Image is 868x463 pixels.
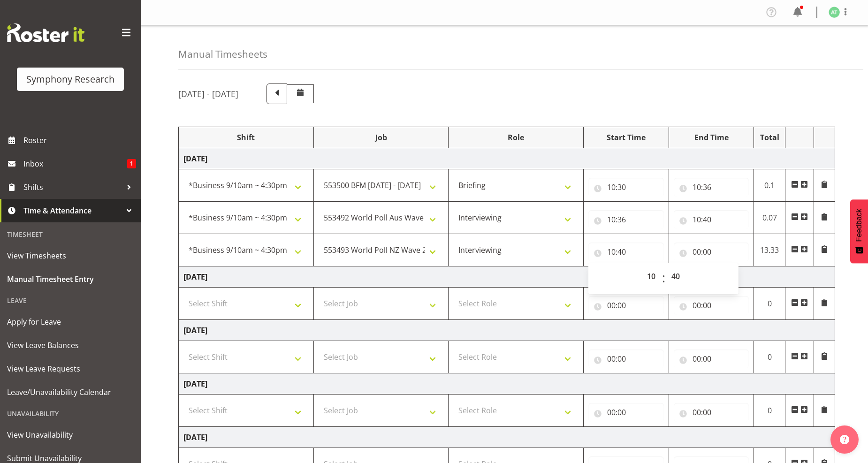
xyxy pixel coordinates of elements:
[23,157,127,171] span: Inbox
[754,234,785,266] td: 13.33
[7,315,134,329] span: Apply for Leave
[588,243,664,261] input: Click to select...
[7,385,134,399] span: Leave/Unavailability Calendar
[674,243,749,261] input: Click to select...
[7,23,84,42] img: Rosterit website logo
[7,249,134,263] span: View Timesheets
[178,49,267,60] h4: Manual Timesheets
[674,403,749,422] input: Click to select...
[23,133,136,147] span: Roster
[26,72,114,86] div: Symphony Research
[23,180,122,194] span: Shifts
[840,435,849,444] img: help-xxl-2.png
[674,178,749,197] input: Click to select...
[759,132,780,143] div: Total
[829,7,840,18] img: angela-tunnicliffe1838.jpg
[179,427,835,448] td: [DATE]
[754,288,785,320] td: 0
[7,272,134,286] span: Manual Timesheet Entry
[754,169,785,202] td: 0.1
[179,320,835,341] td: [DATE]
[179,373,835,395] td: [DATE]
[674,349,749,368] input: Click to select...
[2,334,138,357] a: View Leave Balances
[7,338,134,352] span: View Leave Balances
[588,210,664,229] input: Click to select...
[2,380,138,404] a: Leave/Unavailability Calendar
[23,204,122,218] span: Time & Attendance
[855,209,863,242] span: Feedback
[7,428,134,442] span: View Unavailability
[2,225,138,244] div: Timesheet
[754,341,785,373] td: 0
[662,267,665,290] span: :
[2,310,138,334] a: Apply for Leave
[850,199,868,263] button: Feedback - Show survey
[754,395,785,427] td: 0
[588,296,664,315] input: Click to select...
[588,349,664,368] input: Click to select...
[2,404,138,423] div: Unavailability
[453,132,579,143] div: Role
[674,296,749,315] input: Click to select...
[178,89,238,99] h5: [DATE] - [DATE]
[7,362,134,376] span: View Leave Requests
[2,423,138,447] a: View Unavailability
[2,291,138,310] div: Leave
[179,148,835,169] td: [DATE]
[588,403,664,422] input: Click to select...
[754,202,785,234] td: 0.07
[319,132,444,143] div: Job
[674,132,749,143] div: End Time
[183,132,309,143] div: Shift
[2,357,138,380] a: View Leave Requests
[2,267,138,291] a: Manual Timesheet Entry
[588,178,664,197] input: Click to select...
[674,210,749,229] input: Click to select...
[179,266,835,288] td: [DATE]
[127,159,136,168] span: 1
[2,244,138,267] a: View Timesheets
[588,132,664,143] div: Start Time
